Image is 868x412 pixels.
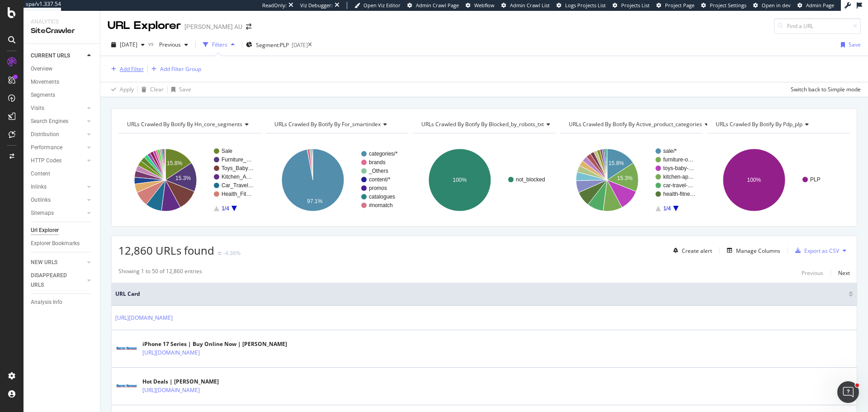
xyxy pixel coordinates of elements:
span: Segment: PLP [256,41,289,49]
span: Project Settings [710,2,746,9]
button: [DATE] [108,38,148,52]
text: 1/4 [222,205,229,212]
iframe: Intercom live chat [837,381,859,403]
div: Next [838,269,850,277]
text: Sale [222,148,232,154]
button: Export as CSV [792,243,839,258]
div: Create alert [682,247,712,255]
span: Projects List [621,2,650,9]
span: Admin Page [806,2,834,9]
svg: A chart. [413,141,556,219]
h4: URLs Crawled By Botify By active_product_categories [567,117,716,132]
text: 1/4 [663,205,671,212]
a: [URL][DOMAIN_NAME] [115,313,173,322]
div: Save [849,41,861,48]
text: PLP [810,176,821,183]
div: A chart. [560,141,703,219]
div: Viz Debugger: [300,2,333,9]
div: DISAPPEARED URLS [31,271,76,290]
a: DISAPPEARED URLS [31,271,85,290]
div: Performance [31,143,62,152]
a: [URL][DOMAIN_NAME] [142,386,200,395]
div: Sitemaps [31,208,54,218]
div: Distribution [31,130,59,139]
span: 2025 Sep. 28th [120,41,137,48]
text: not_blocked [516,176,545,183]
text: _Others [368,168,388,174]
button: Save [837,38,861,52]
button: Apply [108,82,134,97]
span: URLs Crawled By Botify By blocked_by_robots_txt [421,120,544,128]
div: Add Filter Group [160,65,201,73]
a: Webflow [466,2,495,9]
img: main image [115,343,138,355]
text: 100% [747,177,761,183]
div: Manage Columns [736,247,780,255]
span: URLs Crawled By Botify By pdp_plp [716,120,802,128]
text: Kitchen_A… [222,174,252,180]
span: URL Card [115,290,846,298]
div: Outlinks [31,195,51,205]
div: Apply [120,85,134,93]
button: Add Filter [108,64,144,75]
text: 100% [453,177,467,183]
a: NEW URLS [31,258,85,267]
span: Admin Crawl List [510,2,550,9]
h4: URLs Crawled By Botify By for_smartindex [273,117,401,132]
a: Projects List [613,2,650,9]
text: car-travel-… [663,182,693,189]
a: Distribution [31,130,85,139]
a: Segments [31,90,94,100]
a: Open in dev [753,2,791,9]
span: Admin Crawl Page [416,2,459,9]
h4: URLs Crawled By Botify By pdp_plp [714,117,842,132]
a: Project Page [656,2,694,9]
button: Filters [199,38,238,52]
div: [PERSON_NAME] AU [184,22,242,31]
text: catalogues [369,194,395,200]
button: Save [168,82,191,97]
input: Find a URL [774,18,861,34]
div: Visits [31,104,44,113]
span: Logs Projects List [565,2,606,9]
div: [DATE] [292,41,308,49]
a: Outlinks [31,195,85,205]
text: 15.8% [167,160,182,166]
div: Save [179,85,191,93]
a: Url Explorer [31,226,94,235]
div: ReadOnly: [262,2,287,9]
h4: URLs Crawled By Botify By hn_core_segments [125,117,256,132]
div: Showing 1 to 50 of 12,860 entries [118,267,202,278]
div: NEW URLS [31,258,57,267]
div: Inlinks [31,182,47,192]
a: Open Viz Editor [354,2,401,9]
a: Logs Projects List [557,2,606,9]
div: Previous [802,269,823,277]
div: Switch back to Simple mode [791,85,861,93]
div: URL Explorer [108,18,181,33]
div: Segments [31,90,55,100]
text: 15.3% [175,175,191,181]
div: Content [31,169,50,179]
div: Hot Deals | [PERSON_NAME] [142,378,239,386]
a: [URL][DOMAIN_NAME] [142,348,200,357]
div: Movements [31,77,59,87]
div: Add Filter [120,65,144,73]
text: Car_Travel… [222,182,254,189]
text: promos [369,185,387,191]
span: URLs Crawled By Botify By for_smartindex [274,120,381,128]
button: Add Filter Group [148,64,201,75]
span: 12,860 URLs found [118,243,214,258]
div: Analysis Info [31,298,62,307]
div: A chart. [266,141,409,219]
div: HTTP Codes [31,156,61,166]
button: Next [838,267,850,278]
div: iPhone 17 Series | Buy Online Now | [PERSON_NAME] [142,340,287,348]
a: Admin Crawl List [501,2,550,9]
a: Project Settings [701,2,746,9]
a: Analysis Info [31,298,94,307]
div: Analytics [31,18,93,26]
img: Equal [218,252,222,255]
div: Filters [212,41,227,48]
